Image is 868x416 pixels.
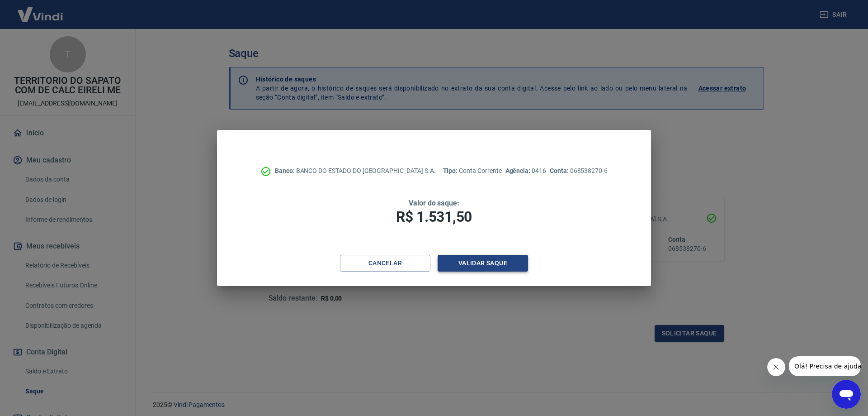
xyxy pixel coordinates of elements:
[5,6,76,14] span: Olá! Precisa de ajuda?
[438,255,528,272] button: Validar saque
[443,166,502,176] p: Conta Corrente
[409,199,459,207] span: Valor do saque:
[340,255,430,272] button: Cancelar
[832,380,861,409] iframe: Botão para abrir a janela de mensagens
[550,166,608,176] p: 068538270-6
[275,167,296,174] span: Banco:
[505,167,532,174] span: Agência:
[443,167,459,174] span: Tipo:
[275,166,436,176] p: BANCO DO ESTADO DO [GEOGRAPHIC_DATA] S.A.
[789,356,861,376] iframe: Mensagem da empresa
[505,166,546,176] p: 0416
[550,167,570,174] span: Conta:
[396,208,472,225] span: R$ 1.531,50
[767,358,785,376] iframe: Fechar mensagem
